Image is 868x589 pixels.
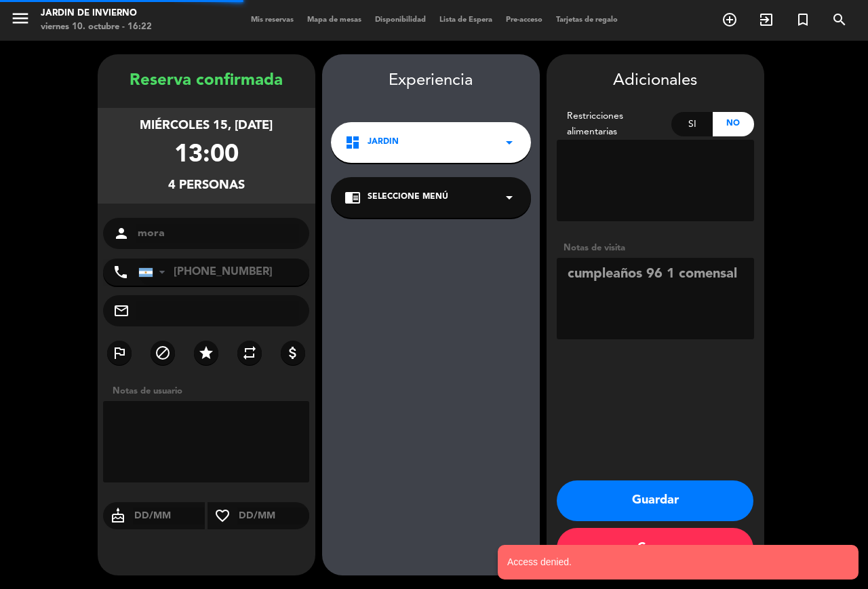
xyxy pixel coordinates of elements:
div: Notas de usuario [106,384,315,398]
i: block [155,345,171,361]
input: DD/MM [237,508,310,525]
div: 4 personas [168,176,245,195]
div: Si [671,112,713,136]
i: star [198,345,214,361]
span: Seleccione Menú [368,191,448,204]
i: attach_money [285,345,301,361]
i: menu [10,8,31,28]
div: 13:00 [174,136,239,176]
span: Tarjetas de regalo [549,16,625,24]
span: Pre-acceso [499,16,549,24]
div: Argentina: +54 [139,259,170,285]
i: favorite_border [208,508,237,524]
i: chrome_reader_mode [344,189,361,206]
div: No [713,112,754,136]
div: Notas de visita [557,241,754,255]
i: add_circle_outline [722,12,738,28]
span: Mis reservas [244,16,300,24]
i: mail_outline [113,303,130,319]
span: Mapa de mesas [300,16,368,24]
button: Guardar [557,480,753,521]
div: Experiencia [322,68,540,94]
i: exit_to_app [758,12,774,28]
notyf-toast: Access denied. [498,545,859,579]
span: Disponibilidad [368,16,433,24]
i: arrow_drop_down [501,134,517,151]
i: dashboard [344,134,361,151]
button: menu [10,8,31,33]
i: arrow_drop_down [501,189,517,206]
button: Cerrar [557,528,753,569]
div: Adicionales [557,68,754,94]
div: JARDIN DE INVIERNO [41,7,152,20]
i: turned_in_not [795,12,811,28]
div: Restricciones alimentarias [557,109,672,140]
div: Reserva confirmada [98,68,315,94]
i: cake [103,508,133,524]
div: viernes 10. octubre - 16:22 [41,20,152,34]
i: repeat [241,345,258,361]
i: phone [113,264,129,280]
span: Lista de Espera [433,16,499,24]
div: miércoles 15, [DATE] [140,116,273,136]
span: JARDIN [368,136,399,149]
i: search [831,12,848,28]
i: person [113,225,130,242]
i: outlined_flag [111,345,127,361]
input: DD/MM [133,508,205,525]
